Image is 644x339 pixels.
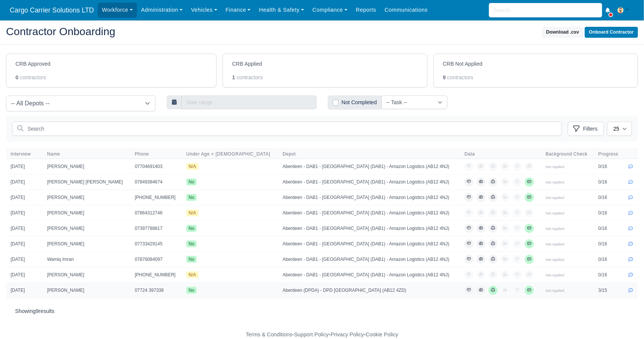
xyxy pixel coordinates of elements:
[598,151,619,157] span: Progress
[278,190,460,205] td: Aberdeen - DAB1 - [GEOGRAPHIC_DATA] (DAB1) - Amazon Logistics (AB12 4NJ)
[181,96,316,109] input: Date range
[278,221,460,236] td: Aberdeen - DAB1 - [GEOGRAPHIC_DATA] (DAB1) - Amazon Logistics (AB12 4NJ)
[43,283,131,298] td: [PERSON_NAME]
[15,60,51,68] p: CRB Approved
[186,256,197,263] span: No
[0,20,644,45] div: Contractor Onboarding
[568,122,604,136] button: Filters
[6,283,43,298] td: [DATE]
[594,159,624,174] td: 0/16
[186,179,197,185] span: No
[278,236,460,252] td: Aberdeen - DAB1 - [GEOGRAPHIC_DATA] (DAB1) - Amazon Logistics (AB12 4NJ)
[186,151,274,157] span: Under Age < [DEMOGRAPHIC_DATA]
[6,236,43,252] td: [DATE]
[594,174,624,190] td: 0/16
[542,27,583,38] button: Download .csv
[15,307,629,315] p: Showing results
[278,252,460,267] td: Aberdeen - DAB1 - [GEOGRAPHIC_DATA] (DAB1) - Amazon Logistics (AB12 4NJ)
[98,3,137,17] a: Workforce
[36,308,39,314] span: 9
[546,242,564,246] small: Not Applied
[546,211,564,215] small: Not Applied
[6,159,43,174] td: [DATE]
[464,151,536,157] span: Data
[107,330,537,339] div: - - -
[283,151,455,157] span: Depot
[6,252,43,267] td: [DATE]
[278,205,460,221] td: Aberdeen - DAB1 - [GEOGRAPHIC_DATA] (DAB1) - Amazon Logistics (AB12 4NJ)
[489,3,602,17] input: Search...
[278,283,460,298] td: Aberdeen (DPDA) - DPD [GEOGRAPHIC_DATA] (AB12 4ZD)
[137,3,187,17] a: Administration
[186,240,197,247] span: No
[447,74,473,80] p: contractors
[366,331,398,337] a: Cookie Policy
[11,151,31,157] span: Interview
[278,159,460,174] td: Aberdeen - DAB1 - [GEOGRAPHIC_DATA] (DAB1) - Amazon Logistics (AB12 4NJ)
[294,331,329,337] a: Support Policy
[246,331,292,337] a: Terms & Conditions
[594,221,624,236] td: 0/16
[6,3,98,18] a: Cargo Carrier Solutions LTD
[6,174,43,190] td: [DATE]
[130,205,182,221] td: 07864312746
[546,227,564,231] small: Not Applied
[135,151,177,157] span: Phone
[186,271,198,278] span: N/A
[130,252,182,267] td: 07876084097
[20,74,46,80] p: contractors
[352,3,380,17] a: Reports
[130,267,182,283] td: [PHONE_NUMBER]
[546,165,564,169] small: Not Applied
[15,74,18,80] p: 0
[330,331,364,337] a: Privacy Policy
[594,236,624,252] td: 0/16
[11,151,37,157] button: Interview
[278,174,460,190] td: Aberdeen - DAB1 - [GEOGRAPHIC_DATA] (DAB1) - Amazon Logistics (AB12 4NJ)
[186,225,197,232] span: No
[443,60,483,68] p: CRB Not Applied
[6,205,43,221] td: [DATE]
[585,27,638,38] button: Onboard Contractor
[6,3,98,18] span: Cargo Carrier Solutions LTD
[546,180,564,184] small: Not Applied
[130,190,182,205] td: [PHONE_NUMBER]
[308,3,352,17] a: Compliance
[43,205,131,221] td: [PERSON_NAME]
[546,196,564,200] small: Not Applied
[255,3,309,17] a: Health & Safety
[380,3,432,17] a: Communications
[342,98,377,106] label: Not Completed
[186,194,197,201] span: No
[130,283,182,298] td: 07724 397338
[186,210,198,216] span: N/A
[186,163,198,170] span: N/A
[130,174,182,190] td: 07849384674
[6,26,317,37] h2: Contractor Onboarding
[43,252,131,267] td: Wamiq Imran
[546,151,589,157] span: Background Check
[47,151,66,157] button: Name
[47,151,60,157] span: Name
[187,3,221,17] a: Vehicles
[130,236,182,252] td: 07733429145
[43,190,131,205] td: [PERSON_NAME]
[43,174,131,190] td: [PERSON_NAME] [PERSON_NAME]
[43,236,131,252] td: [PERSON_NAME]
[6,190,43,205] td: [DATE]
[6,267,43,283] td: [DATE]
[43,221,131,236] td: [PERSON_NAME]
[278,267,460,283] td: Aberdeen - DAB1 - [GEOGRAPHIC_DATA] (DAB1) - Amazon Logistics (AB12 4NJ)
[594,205,624,221] td: 0/16
[232,74,235,80] p: 1
[237,74,263,80] p: contractors
[221,3,255,17] a: Finance
[232,60,263,68] p: CRB Applied
[130,221,182,236] td: 07397788817
[130,159,182,174] td: 07704691403
[508,251,644,339] iframe: Chat Widget
[12,122,562,136] input: Search
[43,159,131,174] td: [PERSON_NAME]
[43,267,131,283] td: [PERSON_NAME]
